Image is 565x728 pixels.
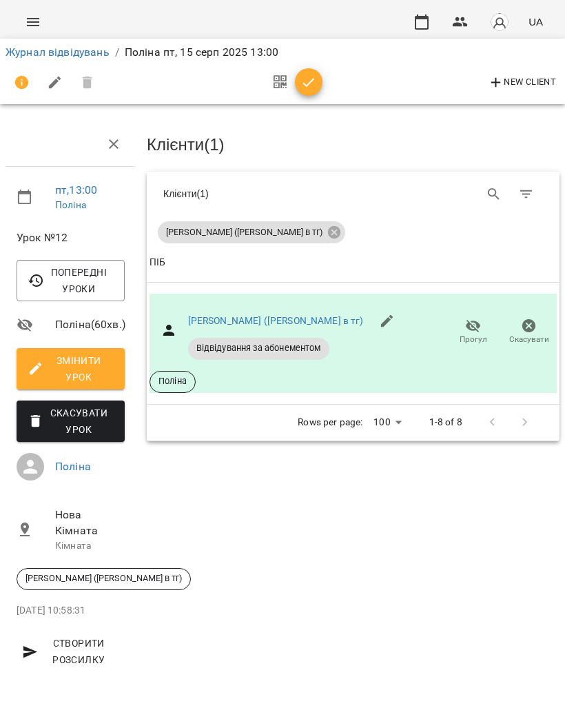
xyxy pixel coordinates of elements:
[17,604,125,618] p: [DATE] 10:58:31
[6,44,559,61] nav: breadcrumb
[429,416,462,429] p: 1-8 of 8
[528,14,543,29] span: UA
[115,44,119,61] li: /
[368,412,407,432] div: 100
[510,178,543,211] button: Фільтр
[28,352,114,385] span: Змінити урок
[17,572,190,585] span: [PERSON_NAME] ([PERSON_NAME] в тг)
[55,539,125,553] p: Кімната
[445,313,501,352] button: Прогул
[17,568,191,590] div: [PERSON_NAME] ([PERSON_NAME] в тг)
[509,334,549,345] span: Скасувати
[6,45,110,59] a: Журнал відвідувань
[490,12,509,32] img: avatar_s.png
[55,507,125,539] span: Нова Кімната
[150,375,195,387] span: Поліна
[150,254,165,271] div: Sort
[484,72,559,94] button: New Client
[28,405,114,438] span: Скасувати Урок
[298,416,362,429] p: Rows per page:
[188,342,329,354] span: Відвідування за абонементом
[150,254,165,271] div: ПІБ
[17,230,125,246] span: Урок №12
[163,181,343,206] div: Клієнти ( 1 )
[55,183,97,196] a: пт , 13:00
[158,226,331,239] span: [PERSON_NAME] ([PERSON_NAME] в тг)
[125,44,278,61] p: Поліна пт, 15 серп 2025 13:00
[523,9,548,34] button: UA
[17,6,50,39] button: Menu
[501,313,557,352] button: Скасувати
[147,172,559,216] div: Table Toolbar
[17,401,125,442] button: Скасувати Урок
[55,199,86,210] a: Поліна
[150,254,557,271] span: ПІБ
[55,460,91,473] a: Поліна
[17,631,125,672] button: Створити розсилку
[477,178,511,211] button: Search
[17,260,125,301] button: Попередні уроки
[22,635,119,668] span: Створити розсилку
[55,316,125,333] span: Поліна ( 60 хв. )
[158,221,345,243] div: [PERSON_NAME] ([PERSON_NAME] в тг)
[28,264,114,297] span: Попередні уроки
[460,334,487,345] span: Прогул
[147,136,559,154] h3: Клієнти ( 1 )
[488,74,556,91] span: New Client
[17,348,125,390] button: Змінити урок
[188,315,364,326] a: [PERSON_NAME] ([PERSON_NAME] в тг)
